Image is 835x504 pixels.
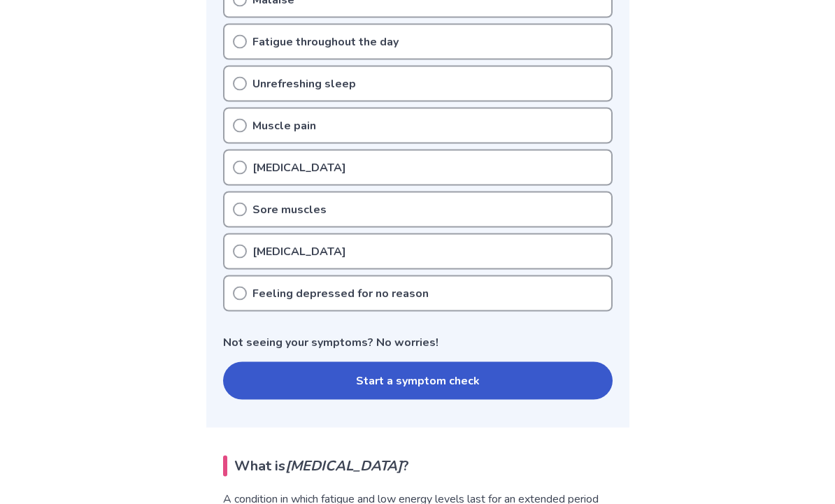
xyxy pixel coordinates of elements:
em: [MEDICAL_DATA] [285,456,402,475]
p: Not seeing your symptoms? No worries! [223,334,613,351]
p: Feeling depressed for no reason [252,285,429,302]
button: Start a symptom check [223,362,613,400]
p: Muscle pain [252,117,316,134]
p: Fatigue throughout the day [252,34,399,50]
p: [MEDICAL_DATA] [252,159,346,176]
p: [MEDICAL_DATA] [252,243,346,260]
p: Unrefreshing sleep [252,75,356,92]
h2: What is ? [223,456,613,477]
p: Sore muscles [252,201,327,218]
